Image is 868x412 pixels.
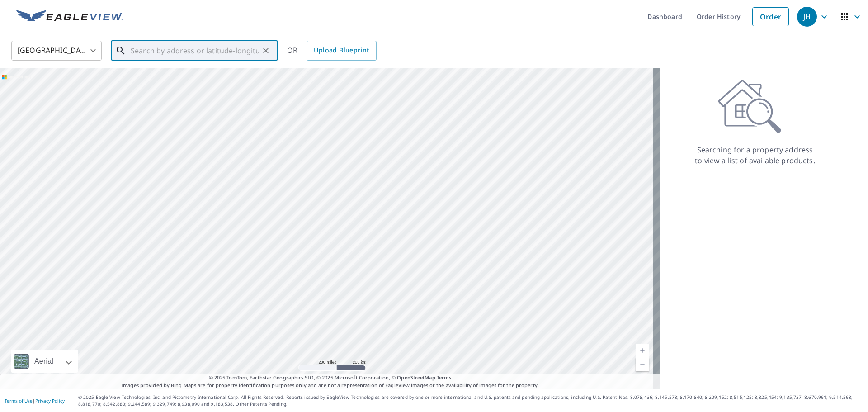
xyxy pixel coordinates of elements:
[35,398,65,404] a: Privacy Policy
[307,41,376,61] a: Upload Blueprint
[16,10,123,24] img: EV Logo
[131,38,259,63] input: Search by address or latitude-longitude
[11,38,102,63] div: [GEOGRAPHIC_DATA]
[636,357,649,371] a: Current Level 5, Zoom Out
[259,44,272,57] button: Clear
[78,394,863,407] p: © 2025 Eagle View Technologies, Inc. and Pictometry International Corp. All Rights Reserved. Repo...
[636,344,649,357] a: Current Level 5, Zoom In
[209,374,452,382] span: © 2025 TomTom, Earthstar Geographics SIO, © 2025 Microsoft Corporation, ©
[694,144,816,166] p: Searching for a property address to view a list of available products.
[5,398,65,403] p: |
[752,7,789,26] a: Order
[314,45,369,56] span: Upload Blueprint
[5,398,33,404] a: Terms of Use
[11,350,78,373] div: Aerial
[797,7,817,27] div: JH
[437,374,452,381] a: Terms
[32,350,56,373] div: Aerial
[397,374,435,381] a: OpenStreetMap
[287,41,377,61] div: OR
